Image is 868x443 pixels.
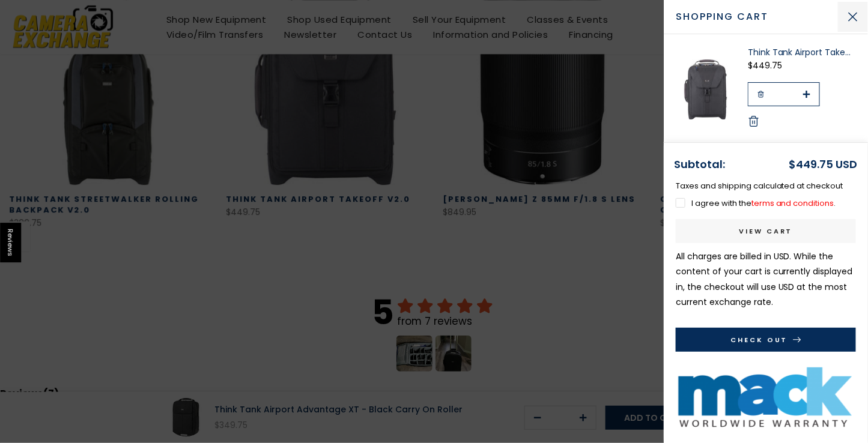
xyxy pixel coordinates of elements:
p: All charges are billed in USD. While the content of your cart is currently displayed in , the che... [676,249,856,310]
strong: Subtotal: [675,157,726,172]
a: terms and conditions [751,197,834,209]
a: View cart [676,219,856,243]
img: Think Tank Airport TakeOff V2.0 Bags and Cases Think Tank TT730499 [676,46,736,132]
button: Check Out [676,328,856,352]
img: Mack Used 2 Year Warranty Under $500 Warranty Mack Warranty MACKU259 [676,364,856,431]
span: Shopping cart [676,10,838,24]
a: Think Tank Airport TakeOff V2.0 [748,46,856,58]
div: $449.75 USD [789,155,858,174]
label: I agree with the . [676,197,836,209]
div: $449.75 [748,58,856,73]
button: Close Cart [838,2,868,32]
p: Taxes and shipping calculated at checkout [676,179,856,193]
